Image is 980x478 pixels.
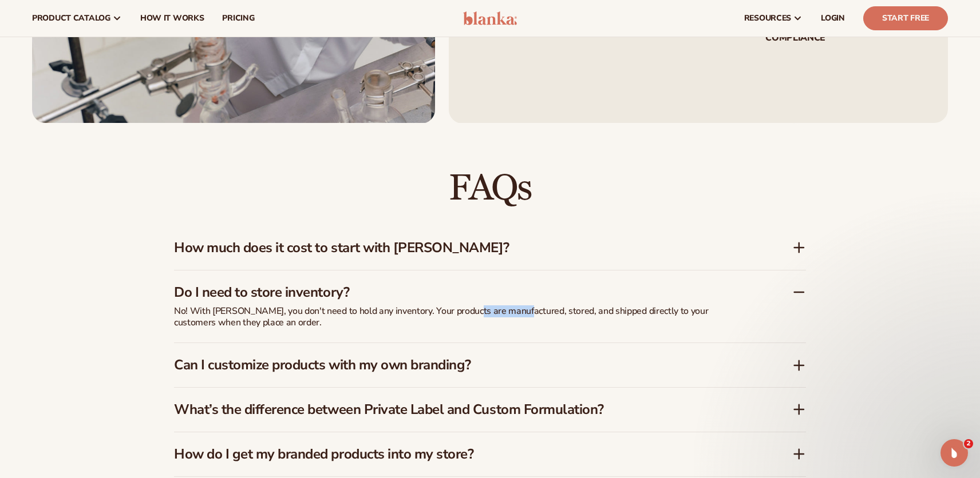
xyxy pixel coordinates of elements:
[366,5,386,25] div: Close
[159,360,175,383] span: 😞
[212,360,242,383] span: smiley reaction
[174,169,806,208] h2: FAQs
[174,401,758,418] h3: What’s the difference between Private Label and Custom Formulation?
[174,284,758,301] h3: Do I need to store inventory?
[764,11,826,44] p: regulatory compliance
[463,11,517,25] img: logo
[821,14,845,23] span: LOGIN
[964,439,973,448] span: 2
[188,360,205,383] span: 😐
[863,6,948,30] a: Start Free
[14,348,380,361] div: Did this answer your question?
[174,357,758,373] h3: Can I customize products with my own branding?
[152,360,182,383] span: disappointed reaction
[218,360,235,383] span: 😃
[32,14,110,23] span: product catalog
[174,240,758,256] h3: How much does it cost to start with [PERSON_NAME]?
[174,305,746,329] p: No! With [PERSON_NAME], you don't need to hold any inventory. Your products are manufactured, sto...
[674,17,732,38] p: IP Ownership
[174,446,758,463] h3: How do I get my branded products into my store?
[222,14,254,23] span: pricing
[140,14,204,23] span: How It Works
[941,439,968,467] iframe: Intercom live chat
[182,360,212,383] span: neutral face reaction
[744,14,791,23] span: resources
[151,397,243,406] a: Open in help center
[570,17,642,38] p: Custom formulation
[7,5,29,26] button: go back
[344,5,366,26] button: Collapse window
